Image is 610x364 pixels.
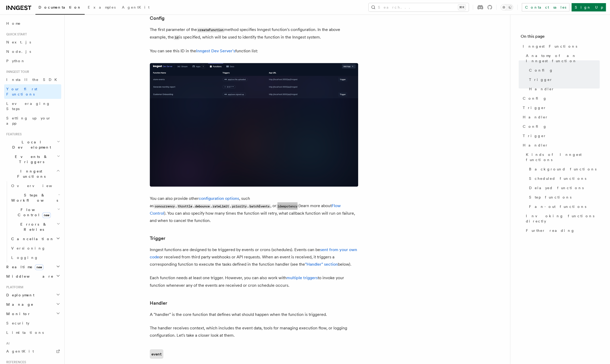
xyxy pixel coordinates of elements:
[4,311,31,316] span: Monitor
[4,37,61,47] a: Next.js
[150,235,165,242] a: Trigger
[150,299,167,306] a: Handler
[6,49,31,54] span: Node.js
[88,5,116,9] span: Examples
[4,262,61,272] button: Realtimenew
[150,324,358,339] p: The handler receives context, which includes the event data, tools for managing execution flow, o...
[4,56,61,66] a: Python
[197,28,224,32] code: createFunction
[4,47,61,56] a: Node.js
[524,51,600,66] a: Anatomy of an Inngest function
[526,53,600,63] span: Anatomy of an Inngest function
[4,154,57,164] span: Events & Triggers
[369,3,469,11] button: Search...⌘K
[4,137,61,152] button: Local Development
[6,101,50,111] span: Leveraging Steps
[150,15,165,22] a: Config
[6,349,34,353] span: AgentKit
[4,292,34,298] span: Deployment
[521,122,600,131] a: Config
[4,139,57,150] span: Local Development
[150,26,358,41] p: The first parameter of the method specifies Inngest function's configuration. In the above exampl...
[527,202,600,211] a: Fan-out functions
[529,185,584,190] span: Delayed functions
[523,114,548,120] span: Handler
[6,59,25,63] span: Python
[523,96,547,101] span: Config
[4,272,61,281] button: Middleware
[523,44,577,49] span: Inngest Functions
[522,3,569,11] a: Contact sales
[248,204,270,208] code: batchEvents
[523,105,546,110] span: Trigger
[521,94,600,103] a: Config
[305,262,338,267] a: "Handler" section
[571,3,606,11] a: Sign Up
[527,183,600,193] a: Delayed functions
[199,196,239,201] a: configuration options
[35,2,85,15] a: Documentation
[85,2,119,14] a: Examples
[529,167,596,172] span: Background functions
[287,275,318,280] a: multiple triggers
[177,204,193,208] code: throttle
[4,274,54,279] span: Middleware
[523,124,547,129] span: Config
[9,222,57,232] span: Errors & Retries
[524,226,600,235] a: Further reading
[4,167,61,181] button: Inngest Functions
[4,290,61,300] button: Deployment
[150,203,340,216] a: Flow Control
[42,212,51,218] span: new
[4,152,61,167] button: Events & Triggers
[529,86,555,92] span: Handler
[4,285,23,289] span: Platform
[4,19,61,28] a: Home
[4,169,56,179] span: Inngest Functions
[35,264,43,270] span: new
[11,184,65,188] span: Overview
[9,220,61,234] button: Errors & Retries
[526,213,600,224] span: Invoking functions directly
[521,141,600,150] a: Handler
[9,244,61,253] a: Versioning
[194,204,210,208] code: debounce
[9,190,61,205] button: Steps & Workflows
[11,256,38,260] span: Logging
[6,87,37,96] span: Your first Functions
[526,152,600,162] span: Kinds of Inngest functions
[524,150,600,164] a: Kinds of Inngest functions
[9,205,61,220] button: Flow Controlnew
[154,204,176,208] code: concurrency
[521,112,600,122] a: Handler
[150,63,358,187] img: Screenshot of the Inngest Dev Server interface showing three functions listed under the 'Function...
[529,77,553,82] span: Trigger
[527,164,600,174] a: Background functions
[4,99,61,113] a: Leveraging Steps
[9,193,58,203] span: Steps & Workflows
[6,116,51,125] span: Setting up your app
[4,70,29,74] span: Inngest tour
[458,5,465,10] kbd: ⌘K
[231,204,247,208] code: priority
[276,204,298,208] code: idempotency
[4,309,61,318] button: Monitor
[150,246,358,268] p: Inngest functions are designed to be triggered by events or crons (schedules). Events can be or r...
[9,253,61,262] a: Logging
[6,321,29,325] span: Security
[150,195,358,224] p: You can also provide other , such as , , , , , , or (learn more about ). You can also specify how...
[9,236,54,241] span: Cancellation
[4,181,61,262] div: Inngest Functions
[150,274,358,289] p: Each function needs at least one trigger. However, you can also work with to invoke your function...
[4,264,43,270] span: Realtime
[11,246,46,250] span: Versioning
[6,40,31,44] span: Next.js
[39,5,82,9] span: Documentation
[4,347,61,356] a: AgentKit
[4,328,61,337] a: Limitations
[529,204,586,209] span: Fan-out functions
[521,103,600,112] a: Trigger
[523,143,548,148] span: Handler
[212,204,230,208] code: rateLimit
[524,211,600,226] a: Invoking functions directly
